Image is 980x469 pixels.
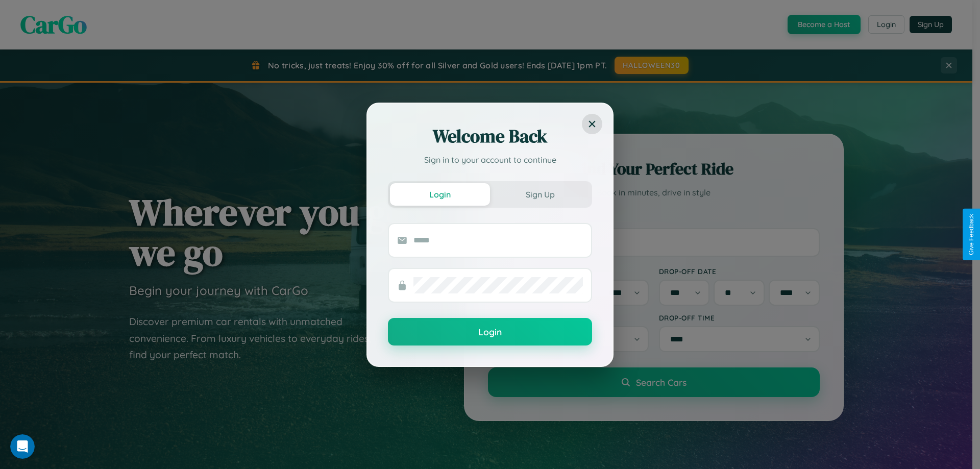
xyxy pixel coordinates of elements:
[388,124,592,149] h2: Welcome Back
[390,183,490,206] button: Login
[968,214,975,255] div: Give Feedback
[388,154,592,166] p: Sign in to your account to continue
[388,318,592,345] button: Login
[490,183,590,206] button: Sign Up
[10,434,35,459] iframe: Intercom live chat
